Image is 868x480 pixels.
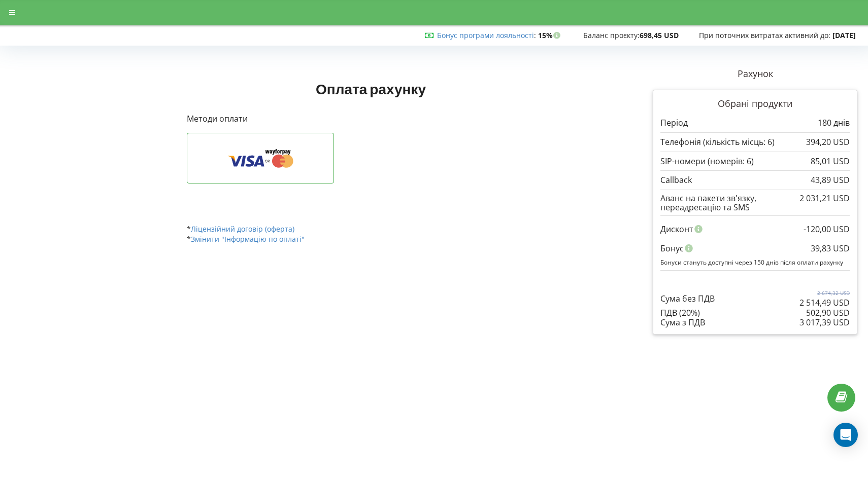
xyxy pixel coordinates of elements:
div: -120,00 USD [804,219,850,239]
strong: 15% [538,30,563,40]
div: ПДВ (20%) [660,308,850,317]
a: Змінити "Інформацію по оплаті" [191,234,305,244]
div: Бонус [660,239,850,258]
p: 394,20 USD [806,136,850,148]
a: Бонус програми лояльності [437,30,534,40]
strong: 698,45 USD [640,30,679,40]
strong: [DATE] [832,30,856,40]
p: Методи оплати [187,113,555,125]
span: Баланс проєкту: [583,30,640,40]
p: 2 514,49 USD [799,297,850,309]
p: Сума без ПДВ [660,293,715,305]
p: 85,01 USD [811,156,850,167]
span: При поточних витратах активний до: [699,30,830,40]
p: 43,89 USD [811,174,850,186]
div: Open Intercom Messenger [833,423,858,447]
div: Сума з ПДВ [660,318,850,327]
p: Період [660,117,688,129]
a: Ліцензійний договір (оферта) [191,224,294,234]
p: 180 днів [818,117,850,129]
p: 2 674,32 USD [799,289,850,297]
div: Дисконт [660,219,850,239]
p: Обрані продукти [660,97,850,110]
div: 3 017,39 USD [799,318,850,327]
span: : [437,30,536,40]
div: 2 031,21 USD [799,194,850,203]
p: Рахунок [653,67,857,81]
p: Телефонія (кількість місць: 6) [660,136,775,148]
p: SIP-номери (номерів: 6) [660,156,754,167]
p: Бонуси стануть доступні через 150 днів після оплати рахунку [660,258,850,267]
div: Аванс на пакети зв'язку, переадресацію та SMS [660,194,850,212]
div: 39,83 USD [811,239,850,258]
h1: Оплата рахунку [187,80,555,98]
p: Callback [660,174,692,186]
div: 502,90 USD [806,308,850,317]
